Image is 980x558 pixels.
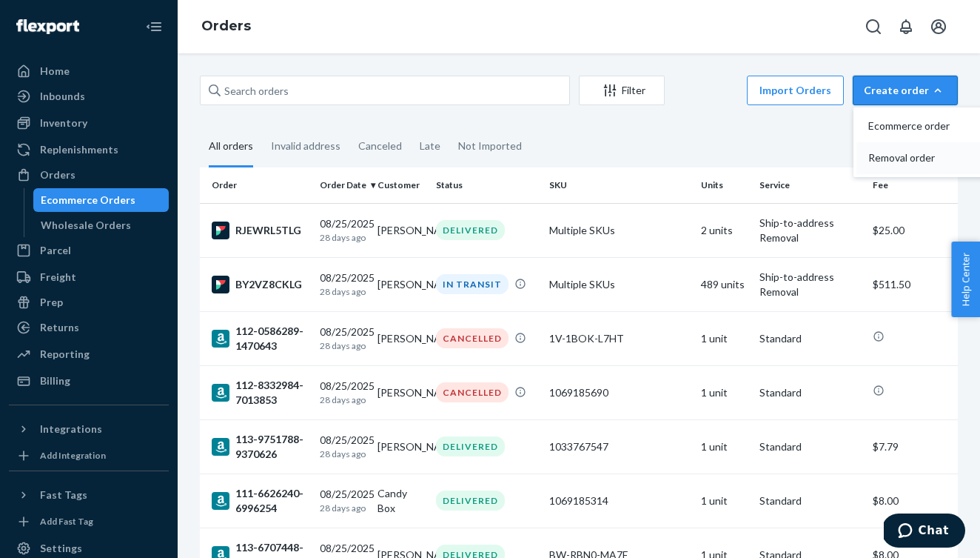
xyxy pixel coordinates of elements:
div: Reporting [40,347,90,362]
div: Inventory [40,116,87,130]
td: Candy Box [372,474,430,528]
div: Returns [40,320,79,335]
div: DELIVERED [436,436,505,456]
div: Not Imported [458,127,522,165]
div: 08/25/2025 [320,325,366,352]
a: Billing [9,369,169,393]
div: Orders [40,167,75,182]
div: Customer [377,179,424,191]
img: Flexport logo [16,19,79,34]
div: DELIVERED [436,220,505,240]
div: Integrations [40,422,102,436]
td: 489 units [695,257,754,311]
div: 112-8332984-7013853 [212,378,308,408]
td: Multiple SKUs [543,203,695,257]
td: [PERSON_NAME] [372,365,430,419]
div: RJEWRL5TLG [212,222,308,239]
th: Units [695,167,754,203]
button: Fast Tags [9,483,169,507]
span: Help Center [951,242,980,317]
div: 08/25/2025 [320,379,366,406]
td: 1 unit [695,474,754,528]
a: Prep [9,290,169,314]
td: Ship-to-address Removal [754,203,867,257]
div: Late [420,127,440,165]
td: [PERSON_NAME] [372,311,430,365]
div: 08/25/2025 [320,487,366,514]
div: IN TRANSIT [436,274,509,294]
div: Add Integration [40,449,106,462]
p: Standard [759,494,862,508]
td: $8.00 [867,474,958,528]
p: 28 days ago [320,285,366,298]
div: 1069185690 [549,385,689,400]
p: Standard [759,439,862,454]
span: Removal order [868,153,960,163]
a: Wholesale Orders [33,213,170,237]
td: [PERSON_NAME] [372,203,430,257]
td: Multiple SKUs [543,257,695,311]
div: 1V-1BOK-L7HT [549,331,689,346]
p: 28 days ago [320,448,366,460]
td: [PERSON_NAME] [372,257,430,311]
th: Order [200,167,314,203]
td: 1 unit [695,365,754,419]
div: DELIVERED [436,491,505,511]
td: Ship-to-address Removal [754,257,867,311]
button: Open notifications [891,12,921,41]
div: Fast Tags [40,488,87,502]
td: [PERSON_NAME] [372,419,430,474]
div: Ecommerce Orders [41,193,135,207]
a: Orders [201,18,251,34]
td: $7.79 [867,419,958,474]
div: Invalid address [271,127,340,165]
div: Create order [864,83,947,98]
div: 1033767547 [549,439,689,454]
a: Inbounds [9,84,169,108]
a: Returns [9,316,169,339]
p: 28 days ago [320,393,366,406]
th: Service [754,167,867,203]
div: Canceled [358,127,402,165]
button: Import Orders [747,76,844,105]
th: Order Date [314,167,372,203]
p: 28 days ago [320,339,366,352]
div: 112-0586289-1470643 [212,324,308,353]
div: BY2VZ8CKLG [212,276,308,293]
a: Reporting [9,342,169,366]
div: 08/25/2025 [320,270,366,298]
div: Settings [40,541,82,556]
ol: breadcrumbs [189,5,263,48]
div: Parcel [40,243,71,258]
div: Home [40,64,70,79]
a: Add Integration [9,447,169,465]
div: Replenishments [40,142,118,157]
div: 1069185314 [549,494,689,508]
div: 111-6626240-6996254 [212,486,308,516]
th: Fee [867,167,958,203]
div: CANCELLED [436,328,509,348]
div: Filter [580,83,664,98]
a: Orders [9,163,169,187]
a: Freight [9,265,169,289]
div: CANCELLED [436,382,509,402]
p: 28 days ago [320,231,366,244]
div: 08/25/2025 [320,433,366,460]
p: Standard [759,385,862,400]
div: Freight [40,270,76,285]
div: All orders [209,127,253,167]
td: 1 unit [695,311,754,365]
td: $25.00 [867,203,958,257]
a: Home [9,59,169,83]
button: Integrations [9,417,169,441]
td: 1 unit [695,419,754,474]
button: Filter [579,76,665,105]
button: Open account menu [924,12,953,41]
span: Ecommerce order [868,121,960,131]
button: Close Navigation [139,12,169,41]
div: Billing [40,373,70,388]
div: Add Fast Tag [40,515,93,528]
button: Open Search Box [859,12,888,41]
p: 28 days ago [320,502,366,514]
